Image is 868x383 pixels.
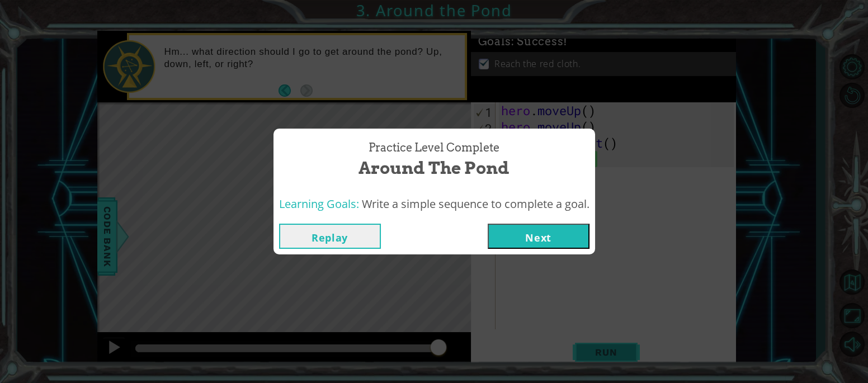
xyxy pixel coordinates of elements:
button: Next [488,224,589,249]
button: Replay [279,224,381,249]
span: Learning Goals: [279,196,359,211]
span: Around the Pond [358,156,510,180]
span: Practice Level Complete [369,140,499,156]
span: Write a simple sequence to complete a goal. [362,196,589,211]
